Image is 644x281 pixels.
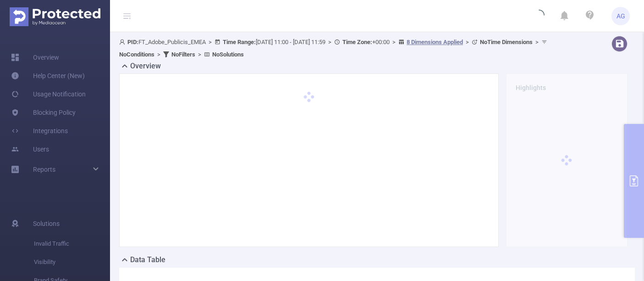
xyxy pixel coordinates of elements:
img: Protected Media [10,7,100,26]
a: Usage Notification [11,85,86,103]
b: PID: [127,39,138,45]
b: No Solutions [212,51,244,58]
span: > [206,39,215,45]
i: icon: loading [534,10,545,22]
b: No Conditions [119,51,154,58]
span: > [390,39,398,45]
i: icon: user [119,39,127,45]
a: Overview [11,48,59,67]
a: Reports [33,160,55,179]
u: 8 Dimensions Applied [407,39,463,45]
span: > [195,51,204,58]
span: > [533,39,541,45]
span: > [325,39,334,45]
a: Blocking Policy [11,103,76,122]
span: > [463,39,472,45]
span: > [154,51,163,58]
span: FT_Adobe_Publicis_EMEA [DATE] 11:00 - [DATE] 11:59 +00:00 [119,39,550,58]
a: Help Center (New) [11,67,85,85]
a: Users [11,140,49,158]
span: Reports [33,166,55,173]
span: Invalid Traffic [34,235,110,253]
span: AG [616,7,625,25]
span: Visibility [34,253,110,271]
span: Solutions [33,214,60,233]
b: Time Zone: [342,39,372,45]
b: No Time Dimensions [480,39,533,45]
b: Time Range: [223,39,256,45]
h2: Overview [130,61,161,72]
a: Integrations [11,122,68,140]
b: No Filters [171,51,195,58]
h2: Data Table [130,254,165,265]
